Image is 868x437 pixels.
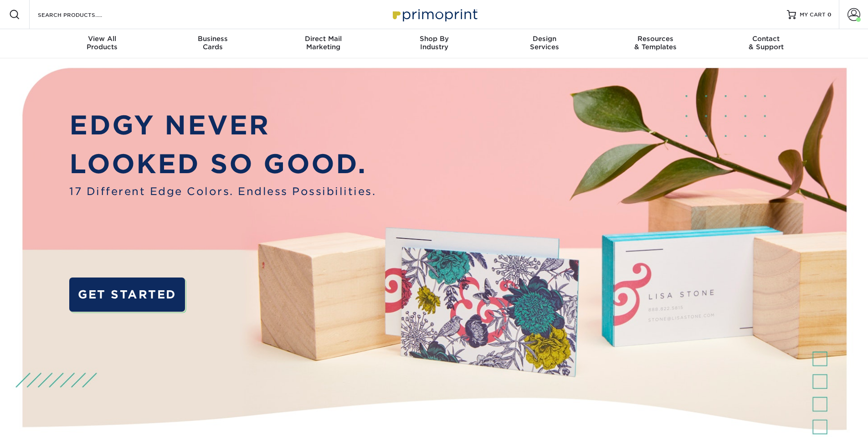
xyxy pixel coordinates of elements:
div: Products [47,35,158,51]
input: SEARCH PRODUCTS..... [37,9,126,20]
a: GET STARTED [69,278,185,312]
a: BusinessCards [157,29,268,58]
a: Resources& Templates [600,29,711,58]
div: Services [489,35,600,51]
div: & Support [711,35,822,51]
span: View All [47,35,158,43]
span: Business [157,35,268,43]
span: 17 Different Edge Colors. Endless Possibilities. [69,184,376,199]
div: & Templates [600,35,711,51]
img: Primoprint [389,5,480,24]
div: Marketing [268,35,379,51]
p: EDGY NEVER [69,106,376,145]
span: Contact [711,35,822,43]
span: 0 [827,11,832,18]
a: DesignServices [489,29,600,58]
span: Design [489,35,600,43]
span: Shop By [379,35,489,43]
a: Direct MailMarketing [268,29,379,58]
span: MY CART [800,11,826,19]
div: Cards [157,35,268,51]
span: Direct Mail [268,35,379,43]
a: Contact& Support [711,29,822,58]
a: View AllProducts [47,29,158,58]
div: Industry [379,35,489,51]
a: Shop ByIndustry [379,29,489,58]
p: LOOKED SO GOOD. [69,144,376,184]
span: Resources [600,35,711,43]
